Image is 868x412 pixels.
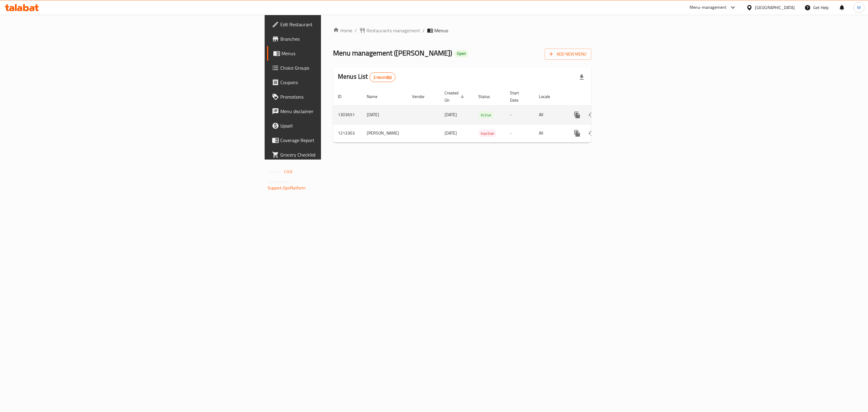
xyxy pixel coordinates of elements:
span: Active [478,112,494,119]
span: 2 record(s) [370,74,395,80]
div: Menu-management [690,4,727,11]
a: Coupons [267,75,410,90]
span: Edit Restaurant [280,21,405,28]
span: M [857,4,861,11]
span: Get support on: [268,178,295,186]
span: Coupons [280,79,405,86]
li: / [423,27,425,34]
th: Actions [565,87,633,106]
span: Start Date [510,89,527,104]
a: Upsell [267,119,410,133]
span: Menu disclaimer [280,108,405,115]
div: Total records count [370,72,396,82]
span: [DATE] [445,129,457,137]
span: Promotions [280,93,405,100]
td: All [534,124,565,142]
span: ID [338,93,349,100]
span: Add New Menu [549,50,587,58]
button: Change Status [584,126,599,141]
nav: breadcrumb [333,27,591,34]
span: Menus [434,27,448,34]
table: enhanced table [333,87,633,143]
a: Menus [267,46,410,61]
td: - [505,124,534,142]
a: Support.OpsPlatform [268,184,306,192]
div: Open [454,50,468,57]
span: Version: [268,168,282,176]
span: Menus [281,50,405,57]
a: Grocery Checklist [267,147,410,162]
a: Edit Restaurant [267,17,410,32]
div: [GEOGRAPHIC_DATA] [755,4,795,11]
a: Menu disclaimer [267,104,410,119]
span: Locale [539,93,558,100]
span: Status [478,93,498,100]
td: All [534,106,565,124]
td: - [505,106,534,124]
button: more [570,126,584,141]
span: [DATE] [445,111,457,119]
button: Add New Menu [545,49,591,60]
a: Branches [267,32,410,46]
span: Vendor [412,93,432,100]
span: Upsell [280,122,405,129]
a: Coverage Report [267,133,410,147]
button: Change Status [584,108,599,122]
span: Name [367,93,385,100]
div: Export file [574,70,589,84]
h2: Menus List [338,72,395,82]
a: Promotions [267,90,410,104]
span: Branches [280,35,405,43]
a: Choice Groups [267,61,410,75]
span: Created On [445,89,466,104]
span: Inactive [478,130,496,137]
span: Choice Groups [280,64,405,71]
div: Active [478,111,494,119]
span: Open [454,51,468,56]
button: more [570,108,584,122]
span: Grocery Checklist [280,151,405,158]
span: 1.0.0 [283,168,293,176]
span: Coverage Report [280,137,405,144]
